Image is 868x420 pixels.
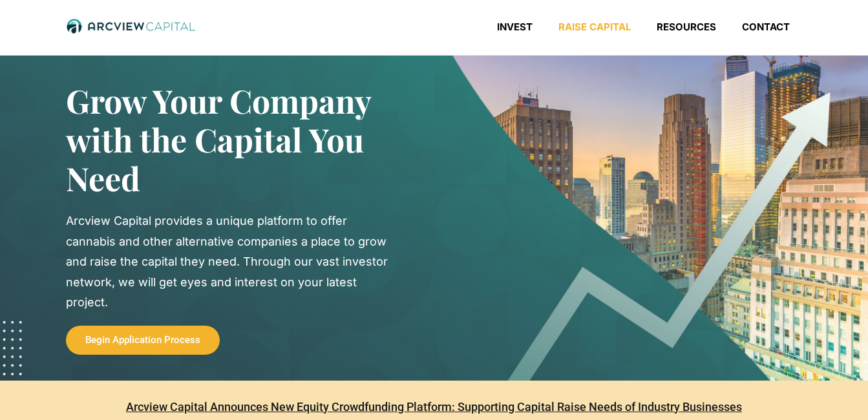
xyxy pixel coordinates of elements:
[66,326,220,355] a: Begin Application Process
[66,81,389,198] h2: Grow Your Company with the Capital You Need
[729,21,803,34] a: Contact
[85,335,200,345] span: Begin Application Process
[644,21,729,34] a: Resources
[484,21,545,34] a: Invest
[66,211,389,313] p: Arcview Capital provides a unique platform to offer cannabis and other alternative companies a pl...
[545,21,644,34] a: Raise Capital
[126,400,742,414] a: Arcview Capital Announces New Equity Crowdfunding Platform: Supporting Capital Raise Needs of Ind...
